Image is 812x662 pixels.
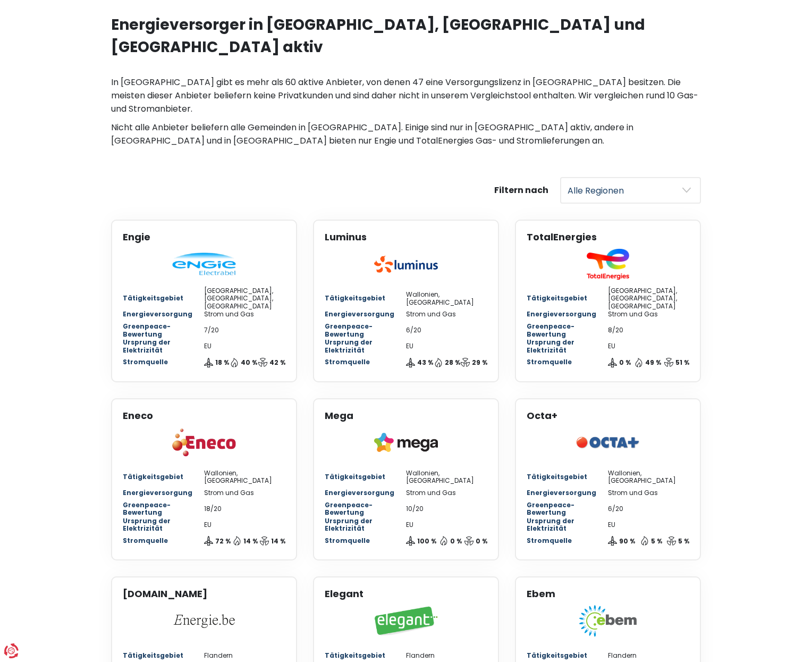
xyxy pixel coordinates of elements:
font: Strom und Gas [204,488,254,497]
font: In [GEOGRAPHIC_DATA] gibt es mehr als 60 aktive Anbieter, von denen 47 eine Versorgungslizenz in ... [111,76,698,115]
button: 49 % [634,357,661,367]
font: 6/20 [608,504,623,513]
img: Engie [172,253,236,276]
font: Stromquelle [527,536,572,545]
font: 90 % [619,537,635,546]
font: Strom und Gas [204,309,254,319]
font: Ursprung der Elektrizität [123,516,171,533]
font: Wallonien, [GEOGRAPHIC_DATA] [406,290,474,306]
font: Energieversorgung [527,488,596,497]
img: TotalEnergies [578,248,638,280]
font: Greenpeace-Bewertung [527,500,574,517]
font: Tätigkeitsgebiet [527,294,587,303]
font: Wallonien, [GEOGRAPHIC_DATA] [608,468,676,485]
button: 0 % [439,536,462,546]
font: Tätigkeitsgebiet [123,651,183,660]
font: Tätigkeitsgebiet [527,651,587,660]
font: Flandern [608,651,637,660]
font: 8/20 [608,325,623,334]
font: Stromquelle [325,536,370,545]
button: 40 % [230,357,257,367]
button: 0 % [464,536,487,546]
img: Elegant [374,606,438,636]
font: Tätigkeitsgebiet [123,294,183,303]
font: Strom und Gas [406,309,456,319]
font: Greenpeace-Bewertung [527,322,574,338]
font: [GEOGRAPHIC_DATA], [GEOGRAPHIC_DATA], [GEOGRAPHIC_DATA] [608,286,677,311]
button: 29 % [461,357,487,367]
button: 0 % [608,357,631,367]
font: Greenpeace-Bewertung [123,322,171,338]
font: Tätigkeitsgebiet [325,472,385,481]
img: Ebem [579,605,637,637]
font: Ursprung der Elektrizität [325,338,373,354]
font: Mega [325,409,353,422]
font: Strom und Gas [406,488,456,497]
font: EU [608,341,615,350]
button: 42 % [258,357,285,367]
button: 72 % [204,536,231,546]
font: Energieversorger in [GEOGRAPHIC_DATA], [GEOGRAPHIC_DATA] und [GEOGRAPHIC_DATA] aktiv [111,14,645,57]
font: Octa+ [527,409,557,422]
font: 49 % [645,358,661,367]
img: Luminus [374,256,438,273]
font: 0 % [619,358,631,367]
font: EU [406,341,413,350]
font: Stromquelle [123,357,168,366]
font: Engie [123,230,150,244]
font: Elegant [325,587,363,600]
font: Energieversorgung [325,488,394,497]
font: 40 % [241,358,257,367]
font: Tätigkeitsgebiet [527,472,587,481]
font: Tätigkeitsgebiet [325,294,385,303]
font: Greenpeace-Bewertung [325,322,373,338]
font: 5 % [651,537,662,546]
font: 28 % [445,358,460,367]
font: Luminus [325,230,367,244]
font: Tätigkeitsgebiet [325,651,385,660]
font: 72 % [215,537,231,546]
button: 100 % [406,536,436,546]
button: 5 % [667,536,689,546]
button: 43 % [406,357,433,367]
font: EU [204,520,212,529]
button: 51 % [664,357,689,367]
font: Wallonien, [GEOGRAPHIC_DATA] [406,468,474,485]
font: Strom und Gas [608,488,658,497]
font: 0 % [476,537,487,546]
font: 18 % [215,358,229,367]
font: 29 % [472,358,487,367]
font: Ebem [527,587,555,600]
font: EU [204,341,212,350]
font: 14 % [271,537,285,546]
button: 28 % [434,357,460,367]
font: Stromquelle [123,536,168,545]
font: Flandern [406,651,435,660]
font: Ursprung der Elektrizität [527,516,574,533]
font: Energieversorgung [123,309,192,319]
font: EU [608,520,615,529]
font: 5 % [678,537,689,546]
font: 51 % [675,358,689,367]
button: 18 % [204,357,229,367]
font: [GEOGRAPHIC_DATA], [GEOGRAPHIC_DATA], [GEOGRAPHIC_DATA] [204,286,273,311]
font: Greenpeace-Bewertung [325,500,373,517]
img: Octa+ [576,437,640,449]
font: Energieversorgung [123,488,192,497]
font: 42 % [269,358,285,367]
font: 18/20 [204,504,222,513]
font: 43 % [417,358,433,367]
font: 0 % [450,537,462,546]
font: 14 % [243,537,258,546]
button: 5 % [640,536,662,546]
img: Energie.be [172,613,236,629]
font: Strom und Gas [608,309,658,319]
button: 90 % [608,536,635,546]
font: Ursprung der Elektrizität [123,338,171,354]
button: 14 % [232,536,258,546]
font: Nicht alle Anbieter beliefern alle Gemeinden in [GEOGRAPHIC_DATA]. Einige sind nur in [GEOGRAPHIC... [111,121,633,147]
font: Eneco [123,409,153,422]
img: Mega [374,433,438,452]
font: Energieversorgung [325,309,394,319]
font: TotalEnergies [527,230,597,244]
